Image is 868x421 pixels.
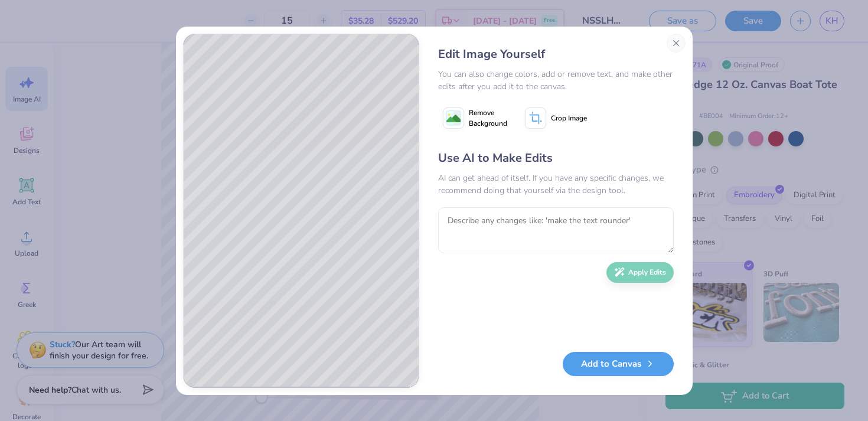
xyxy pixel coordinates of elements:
button: Add to Canvas [563,352,674,376]
span: Crop Image [551,113,587,123]
button: Crop Image [520,103,594,133]
button: Close [667,34,686,53]
div: Use AI to Make Edits [438,149,674,167]
button: Remove Background [438,103,512,133]
div: AI can get ahead of itself. If you have any specific changes, we recommend doing that yourself vi... [438,172,674,197]
div: Edit Image Yourself [438,45,674,63]
span: Remove Background [469,107,507,129]
div: You can also change colors, add or remove text, and make other edits after you add it to the canvas. [438,68,674,93]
